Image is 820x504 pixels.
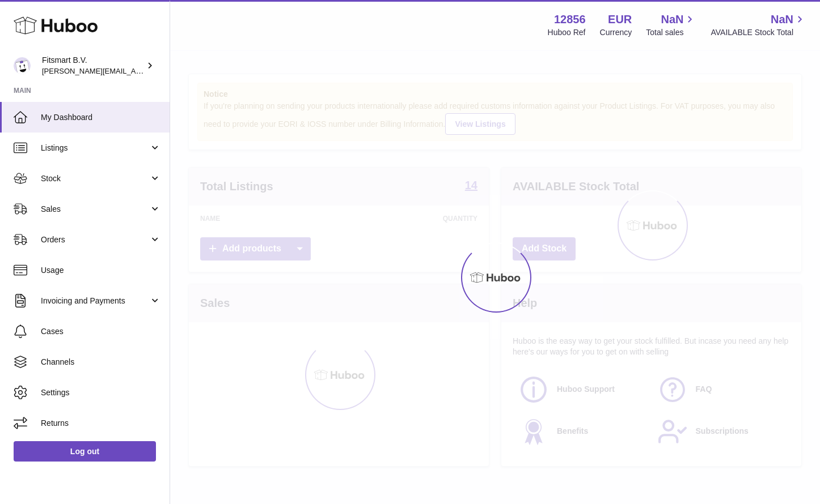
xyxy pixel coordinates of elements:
span: Listings [41,143,149,153]
span: Usage [41,265,161,276]
span: NaN [771,12,793,27]
a: NaN AVAILABLE Stock Total [711,12,806,38]
span: Channels [41,357,161,368]
span: NaN [661,12,683,27]
span: [PERSON_NAME][EMAIL_ADDRESS][DOMAIN_NAME] [42,66,227,75]
span: My Dashboard [41,112,161,123]
div: Currency [600,27,632,38]
span: Settings [41,387,161,398]
a: Log out [14,441,156,462]
span: AVAILABLE Stock Total [711,27,806,38]
span: Total sales [646,27,696,38]
img: jonathan@leaderoo.com [14,57,31,74]
div: Huboo Ref [548,27,586,38]
div: Fitsmart B.V. [42,55,144,76]
span: Orders [41,234,149,245]
strong: 12856 [554,12,586,27]
span: Invoicing and Payments [41,296,149,306]
span: Returns [41,418,161,429]
strong: EUR [608,12,632,27]
a: NaN Total sales [646,12,696,38]
span: Stock [41,173,149,184]
span: Sales [41,204,149,215]
span: Cases [41,326,161,337]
